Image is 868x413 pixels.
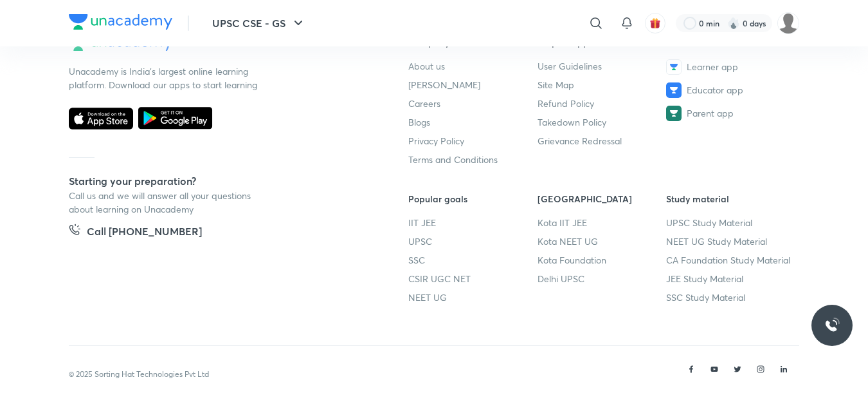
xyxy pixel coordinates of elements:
[538,253,667,267] a: Kota Foundation
[69,369,209,380] p: © 2025 Sorting Hat Technologies Pvt Ltd
[666,291,795,304] a: SSC Study Material
[538,235,667,248] a: Kota NEET UG
[666,272,795,285] a: JEE Study Material
[538,216,667,229] a: Kota IIT JEE
[408,216,538,229] a: IIT JEE
[666,216,795,229] a: UPSC Study Material
[408,253,538,267] a: SSC
[69,189,262,216] p: Call us and we will answer all your questions about learning on Unacademy
[87,224,202,242] h5: Call [PHONE_NUMBER]
[687,106,734,120] span: Parent app
[645,13,665,34] button: avatar
[69,14,172,33] a: Company Logo
[408,272,538,285] a: CSIR UGC NET
[666,106,682,121] img: Parent app
[69,64,262,91] p: Unacademy is India’s largest online learning platform. Download our apps to start learning
[408,78,538,91] a: [PERSON_NAME]
[69,224,202,242] a: Call [PHONE_NUMBER]
[777,12,799,34] img: renuka
[687,60,738,73] span: Learner app
[649,17,661,29] img: avatar
[408,115,538,129] a: Blogs
[666,235,795,248] a: NEET UG Study Material
[408,134,538,148] a: Privacy Policy
[204,10,314,36] button: UPSC CSE - GS
[538,272,667,285] a: Delhi UPSC
[538,192,667,206] h6: [GEOGRAPHIC_DATA]
[69,14,172,30] img: Company Logo
[727,17,740,30] img: streak
[666,59,795,75] a: Learner app
[538,78,667,91] a: Site Map
[666,192,795,206] h6: Study material
[666,253,795,267] a: CA Foundation Study Material
[824,318,840,333] img: ttu
[408,97,440,110] span: Careers
[538,134,667,148] a: Grievance Redressal
[666,82,682,98] img: Educator app
[408,97,538,110] a: Careers
[666,82,795,98] a: Educator app
[666,59,682,75] img: Learner app
[408,59,538,73] a: About us
[687,83,743,97] span: Educator app
[538,115,667,129] a: Takedown Policy
[408,153,538,166] a: Terms and Conditions
[666,106,795,121] a: Parent app
[538,59,667,73] a: User Guidelines
[408,235,538,248] a: UPSC
[408,192,538,206] h6: Popular goals
[538,97,667,110] a: Refund Policy
[69,173,367,189] h5: Starting your preparation?
[408,291,538,304] a: NEET UG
